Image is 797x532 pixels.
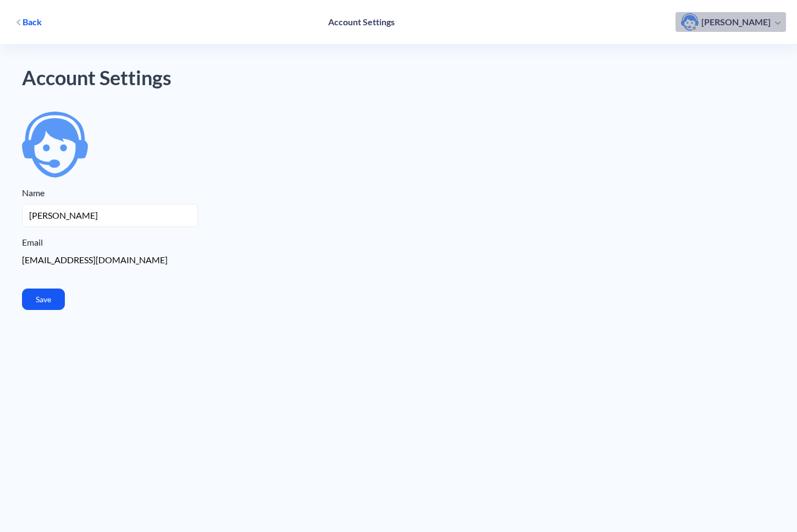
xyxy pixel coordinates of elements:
span: Back [23,16,42,28]
button: Save [22,289,65,310]
h1: Account Settings [22,66,775,90]
button: user photo[PERSON_NAME] [676,12,786,32]
button: Back [11,12,47,32]
span: Email [22,237,43,247]
h4: Account Settings [328,16,395,27]
span: Name [22,187,45,198]
p: [PERSON_NAME] [701,16,771,28]
img: user photo [681,13,699,31]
